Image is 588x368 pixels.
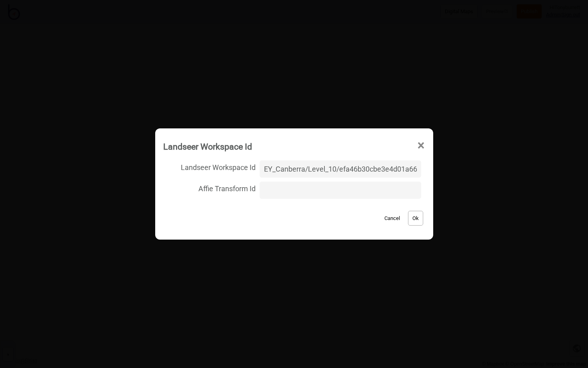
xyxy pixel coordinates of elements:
[260,160,421,178] input: Landseer Workspace Id
[417,132,425,159] span: ×
[408,211,423,226] button: Ok
[260,182,421,199] input: Affie Transform Id
[163,138,252,155] div: Landseer Workspace Id
[163,180,256,196] span: Affie Transform Id
[163,158,256,175] span: Landseer Workspace Id
[380,211,404,226] button: Cancel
